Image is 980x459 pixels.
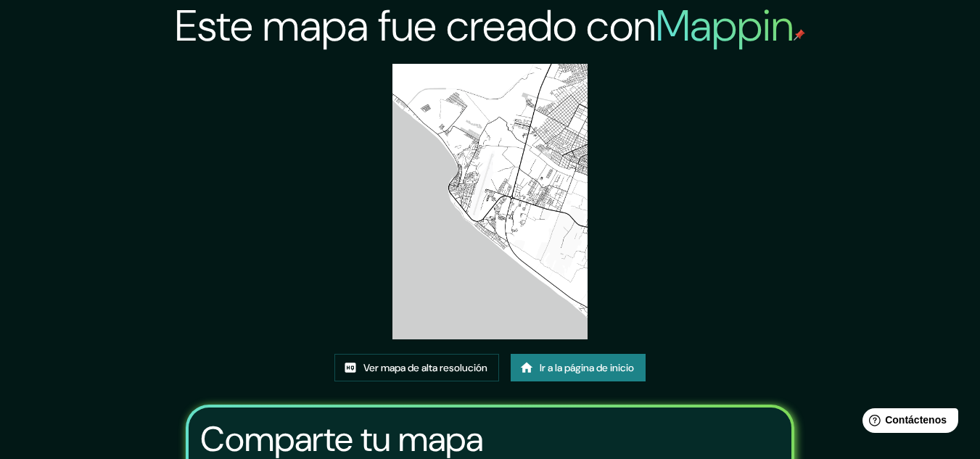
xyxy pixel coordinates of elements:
[334,354,499,381] a: Ver mapa de alta resolución
[851,402,964,443] iframe: Lanzador de widgets de ayuda
[363,361,487,374] font: Ver mapa de alta resolución
[511,354,646,381] a: Ir a la página de inicio
[392,64,588,339] img: created-map
[794,29,805,41] img: pin de mapeo
[540,361,634,374] font: Ir a la página de inicio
